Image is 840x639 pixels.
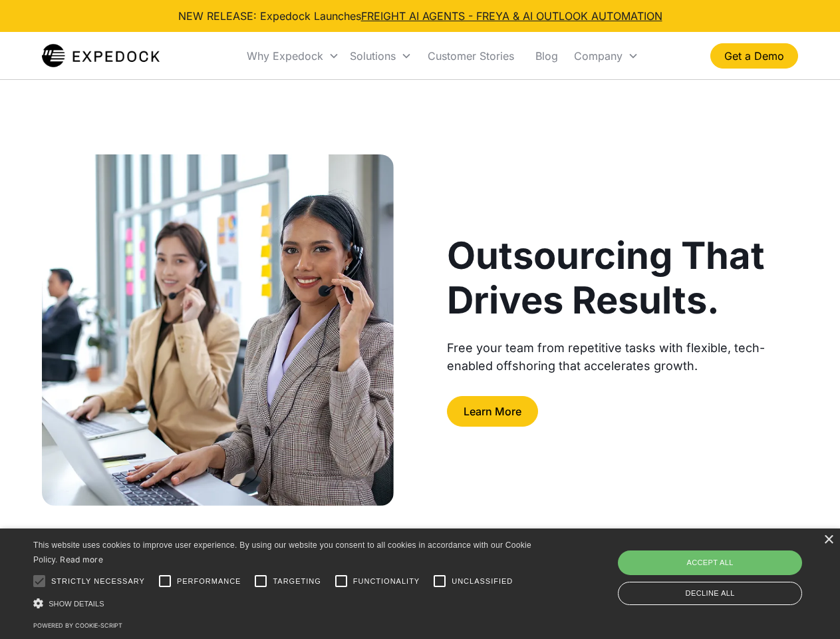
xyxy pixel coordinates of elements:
[710,43,798,69] a: Get a Demo
[42,154,393,506] img: two formal woman with headset
[273,576,321,587] span: Targeting
[33,540,531,565] span: This website uses cookies to improve user experience. By using our website you consent to all coo...
[42,43,160,69] a: home
[350,49,396,63] div: Solutions
[569,33,644,79] div: Company
[447,396,538,427] a: Learn More
[60,554,103,564] a: Read more
[241,33,345,79] div: Why Expedock
[247,49,323,63] div: Why Expedock
[178,8,662,24] div: NEW RELEASE: Expedock Launches
[51,576,145,587] span: Strictly necessary
[525,33,569,79] a: Blog
[33,622,122,629] a: Powered by cookie-script
[417,33,525,79] a: Customer Stories
[345,33,417,79] div: Solutions
[177,576,241,587] span: Performance
[49,600,104,608] span: Show details
[353,576,420,587] span: Functionality
[447,234,798,323] h1: Outsourcing That Drives Results.
[33,596,536,610] div: Show details
[42,43,160,69] img: Expedock Logo
[447,339,798,375] div: Free your team from repetitive tasks with flexible, tech-enabled offshoring that accelerates growth.
[619,495,840,639] iframe: Chat Widget
[452,576,513,587] span: Unclassified
[574,49,623,63] div: Company
[361,9,662,23] a: FREIGHT AI AGENTS - FREYA & AI OUTLOOK AUTOMATION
